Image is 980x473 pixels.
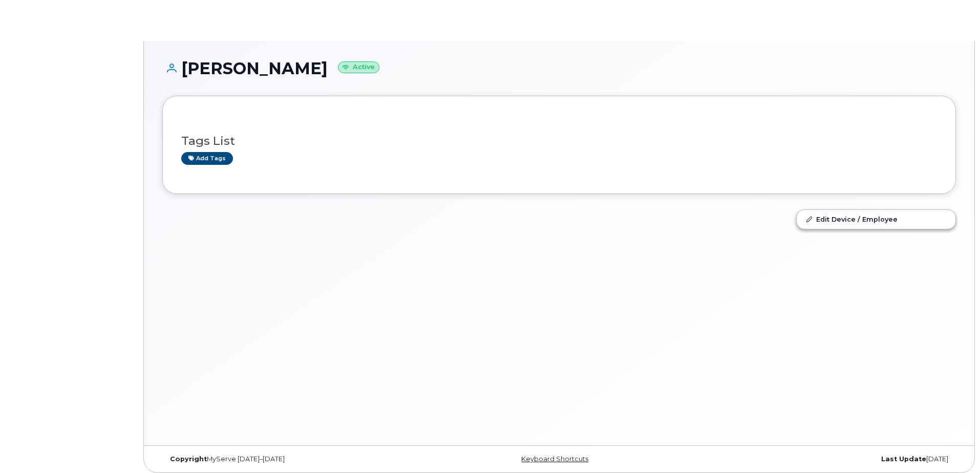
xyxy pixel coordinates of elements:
[170,455,207,463] strong: Copyright
[338,61,379,73] small: Active
[162,455,427,463] div: MyServe [DATE]–[DATE]
[797,210,955,228] a: Edit Device / Employee
[181,135,937,147] h3: Tags List
[521,455,588,463] a: Keyboard Shortcuts
[691,455,956,463] div: [DATE]
[881,455,926,463] strong: Last Update
[181,152,233,165] a: Add tags
[162,59,956,77] h1: [PERSON_NAME]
